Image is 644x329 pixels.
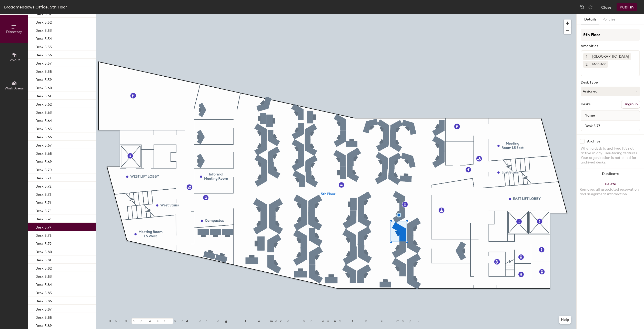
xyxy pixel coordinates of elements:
[35,76,52,82] p: Desk 5.59
[35,314,52,320] p: Desk 5.88
[580,187,641,197] div: Removes all associated reservation and assignment information
[587,139,600,143] div: Archive
[35,35,52,41] p: Desk 5.54
[581,87,640,96] button: Assigned
[581,102,590,106] div: Desks
[590,53,631,60] div: [GEOGRAPHIC_DATA]
[35,52,52,57] p: Desk 5.56
[35,174,51,180] p: Desk 5.71
[35,232,52,238] p: Desk 5.78
[586,62,588,67] span: 2
[35,322,52,328] p: Desk 5.89
[35,224,51,230] p: Desk 5.77
[35,43,52,49] p: Desk 5.55
[577,179,644,202] button: DeleteRemoves all associated reservation and assignment information
[35,215,51,221] p: Desk 5.76
[617,3,637,11] button: Publish
[35,281,52,287] p: Desk 5.84
[35,133,52,139] p: Desk 5.66
[35,117,52,123] p: Desk 5.64
[4,4,67,10] div: Broadmeadows Office, 5th Floor
[586,54,587,59] span: 1
[35,158,52,164] p: Desk 5.69
[583,53,590,60] button: 1
[588,5,593,10] img: Redo
[35,19,52,25] p: Desk 5.52
[35,289,52,295] p: Desk 5.85
[35,27,52,33] p: Desk 5.53
[581,14,599,25] button: Details
[601,3,611,11] button: Close
[621,100,640,109] button: Ungroup
[582,122,639,129] input: Unnamed desk
[35,273,52,279] p: Desk 5.83
[599,14,618,25] button: Policies
[35,297,52,303] p: Desk 5.86
[559,316,571,324] button: Help
[35,125,52,131] p: Desk 5.65
[35,60,52,66] p: Desk 5.57
[581,80,640,85] div: Desk Type
[35,142,52,148] p: Desk 5.67
[35,256,51,262] p: Desk 5.81
[35,240,52,246] p: Desk 5.79
[35,101,52,107] p: Desk 5.62
[35,191,52,197] p: Desk 5.73
[6,30,22,34] span: Directory
[35,150,52,156] p: Desk 5.68
[35,109,52,115] p: Desk 5.63
[35,92,51,98] p: Desk 5.61
[580,5,585,10] img: Undo
[583,61,590,68] button: 2
[8,58,20,62] span: Layout
[35,207,52,213] p: Desk 5.75
[577,169,644,179] button: Duplicate
[581,146,640,165] div: When a desk is archived it's not active in any user-facing features. Your organization is not bil...
[35,265,52,271] p: Desk 5.82
[35,248,52,254] p: Desk 5.80
[35,183,52,189] p: Desk 5.72
[5,86,24,90] span: Work Areas
[590,61,608,68] div: Monitor
[35,199,51,205] p: Desk 5.74
[582,111,598,120] span: Name
[35,166,52,172] p: Desk 5.70
[581,44,640,48] div: Amenities
[35,306,52,312] p: Desk 5.87
[35,84,52,90] p: Desk 5.60
[35,68,52,74] p: Desk 5.58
